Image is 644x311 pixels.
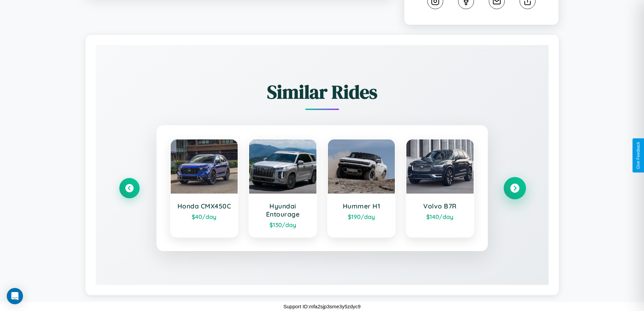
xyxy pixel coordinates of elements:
[327,139,396,238] a: Hummer H1$190/day
[119,79,525,105] h2: Similar Rides
[283,302,360,311] p: Support ID: mfa2sjp3sme3y5zdyc9
[170,139,239,238] a: Honda CMX450C$40/day
[177,213,231,220] div: $ 40 /day
[335,213,388,220] div: $ 190 /day
[256,202,310,218] h3: Hyundai Entourage
[256,221,310,228] div: $ 130 /day
[413,202,467,210] h3: Volvo B7R
[248,139,317,238] a: Hyundai Entourage$130/day
[413,213,467,220] div: $ 140 /day
[7,288,23,304] div: Open Intercom Messenger
[335,202,388,210] h3: Hummer H1
[636,142,641,169] div: Give Feedback
[177,202,231,210] h3: Honda CMX450C
[406,139,474,238] a: Volvo B7R$140/day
